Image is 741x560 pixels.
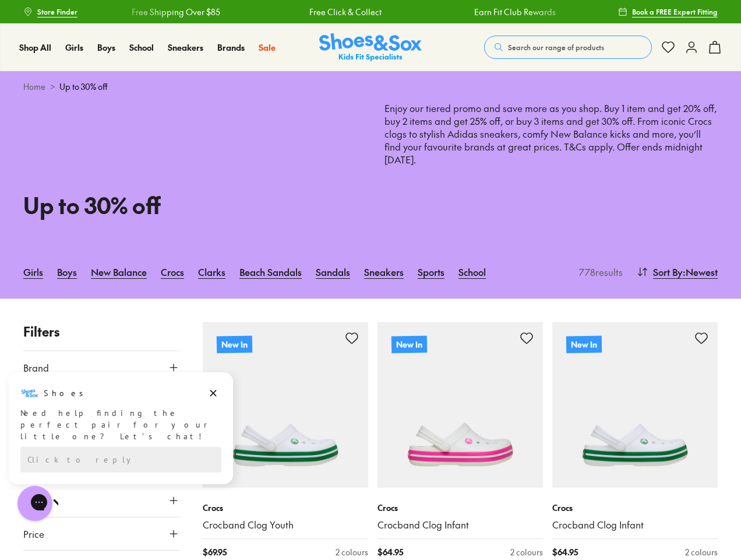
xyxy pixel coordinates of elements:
[129,41,154,53] span: School
[203,546,227,558] span: $ 69.95
[97,41,115,54] a: Boys
[203,519,368,531] a: Crocband Clog Youth
[205,15,221,31] button: Dismiss campaign
[161,259,184,285] a: Crocs
[59,80,108,93] span: Up to 30% off
[637,259,718,285] button: Sort By:Newest
[23,351,179,384] button: Brand
[23,484,179,517] button: Colour
[259,41,276,54] a: Sale
[198,259,225,285] a: Clarks
[217,41,245,54] a: Brands
[9,13,233,72] div: Message from Shoes. Need help finding the perfect pair for your little one? Let’s chat!
[23,259,43,285] a: Girls
[23,1,77,22] a: Store Finder
[474,6,555,18] a: Earn Fit Club Rewards
[217,41,245,53] span: Brands
[384,102,718,217] p: Enjoy our tiered promo and save more as you shop. Buy 1 item and get 20% off, buy 2 items and get...
[44,17,90,29] h3: Shoes
[23,360,49,374] span: Brand
[618,1,718,22] a: Book a FREE Expert Fitting
[129,41,154,54] a: School
[23,188,357,222] h1: Up to 30% off
[574,265,623,279] p: 778 results
[418,259,444,285] a: Sports
[685,546,718,558] div: 2 colours
[239,259,302,285] a: Beach Sandals
[203,322,368,488] a: New In
[97,41,115,53] span: Boys
[20,13,39,32] img: Shoes logo
[217,336,252,353] p: New In
[336,546,368,558] div: 2 colours
[552,322,718,488] a: New In
[23,527,44,541] span: Price
[20,76,221,102] div: Reply to the campaigns
[364,259,404,285] a: Sneakers
[391,336,427,353] p: New In
[19,41,51,53] span: Shop All
[552,546,578,558] span: $ 64.95
[458,259,486,285] a: School
[566,336,602,353] p: New In
[319,33,422,62] img: SNS_Logo_Responsive.svg
[259,41,276,53] span: Sale
[510,546,543,558] div: 2 colours
[20,37,221,72] div: Need help finding the perfect pair for your little one? Let’s chat!
[377,502,543,514] p: Crocs
[319,33,422,62] a: Shoes & Sox
[9,2,233,114] div: Campaign message
[168,41,203,53] span: Sneakers
[91,259,147,285] a: New Balance
[23,80,718,93] div: >
[23,80,45,93] a: Home
[377,519,543,531] a: Crocband Clog Infant
[309,6,382,18] a: Free Click & Collect
[65,41,83,54] a: Girls
[377,322,543,488] a: New In
[168,41,203,54] a: Sneakers
[683,265,718,279] span: : Newest
[57,259,77,285] a: Boys
[23,517,179,550] button: Price
[23,322,179,341] p: Filters
[377,546,403,558] span: $ 64.95
[19,41,51,54] a: Shop All
[552,502,718,514] p: Crocs
[508,42,604,52] span: Search our range of products
[12,482,58,525] iframe: Gorgias live chat messenger
[552,519,718,531] a: Crocband Clog Infant
[653,265,683,279] span: Sort By
[203,502,368,514] p: Crocs
[316,259,350,285] a: Sandals
[632,6,718,17] span: Book a FREE Expert Fitting
[484,36,652,59] button: Search our range of products
[65,41,83,53] span: Girls
[132,6,220,18] a: Free Shipping Over $85
[37,6,77,17] span: Store Finder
